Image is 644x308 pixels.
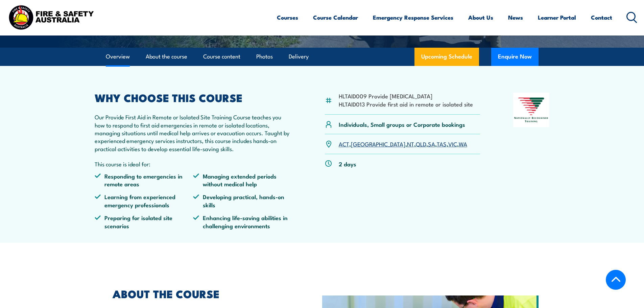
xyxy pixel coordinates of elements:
[95,113,292,152] p: Our Provide First Aid in Remote or Isolated Site Training Course teaches you how to respond to fi...
[193,214,292,230] li: Enhancing life-saving abilities in challenging environments
[339,100,473,108] li: HLTAID013 Provide first aid in remote or isolated site
[591,8,612,26] a: Contact
[538,8,576,26] a: Learner Portal
[339,92,473,100] li: HLTAID009 Provide [MEDICAL_DATA]
[193,172,292,188] li: Managing extended periods without medical help
[95,172,193,188] li: Responding to emergencies in remote areas
[437,140,447,148] a: TAS
[459,140,467,148] a: WA
[508,8,523,26] a: News
[95,93,292,102] h2: WHY CHOOSE THIS COURSE
[256,48,273,66] a: Photos
[448,140,457,148] a: VIC
[95,193,193,209] li: Learning from experienced emergency professionals
[95,214,193,230] li: Preparing for isolated site scenarios
[146,48,187,66] a: About the course
[491,48,539,66] button: Enquire Now
[513,93,550,127] img: Nationally Recognised Training logo.
[407,140,414,148] a: NT
[203,48,240,66] a: Course content
[373,8,453,26] a: Emergency Response Services
[416,140,426,148] a: QLD
[95,160,292,168] p: This course is ideal for:
[193,193,292,209] li: Developing practical, hands-on skills
[428,140,435,148] a: SA
[339,140,349,148] a: ACT
[289,48,309,66] a: Delivery
[351,140,405,148] a: [GEOGRAPHIC_DATA]
[414,48,479,66] a: Upcoming Schedule
[468,8,493,26] a: About Us
[339,160,356,168] p: 2 days
[313,8,358,26] a: Course Calendar
[339,140,467,148] p: , , , , , , ,
[113,289,291,298] h2: ABOUT THE COURSE
[339,120,465,128] p: Individuals, Small groups or Corporate bookings
[277,8,298,26] a: Courses
[106,48,130,66] a: Overview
